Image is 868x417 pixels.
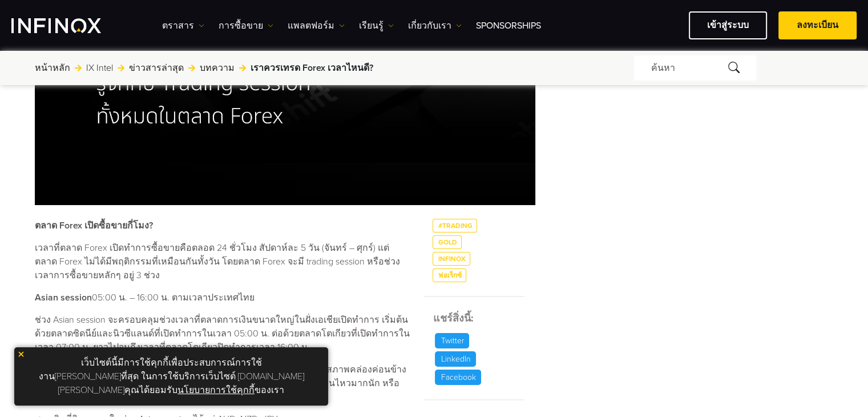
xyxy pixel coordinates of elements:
a: การซื้อขาย [219,19,273,33]
p: Facebook [435,370,481,385]
a: นโยบายการใช้คุกกี้ [177,384,255,396]
a: ตราสาร [162,19,204,33]
p: 05:00 น. – 16:00 น. ตามเวลาประเทศไทย [35,291,410,304]
a: เกี่ยวกับเรา [408,19,462,33]
a: Twitter [433,333,471,348]
a: IX Intel [86,61,113,75]
p: ช่วง Asian session จะครอบคลุมช่วงเวลาที่ตลาดการเงินขนาดใหญ่ในฝั่งเอเชียเปิดทำการ เริ่มต้นด้วยตลาด... [35,313,410,354]
a: เข้าสู่ระบบ [689,11,767,39]
img: arrow-right [75,65,82,71]
a: Gold [433,235,462,249]
a: ฟอเร็กซ์ [433,268,466,282]
a: Facebook [433,370,483,385]
p: LinkedIn [435,351,476,367]
img: arrow-right [118,65,124,71]
h5: แชร์สิ่งนี้: [433,311,524,326]
img: yellow close icon [17,350,25,358]
a: แพลตฟอร์ม [288,19,345,33]
span: เราควรเทรด Forex เวลาไหนดี? [251,61,373,75]
strong: ตลาด Forex เปิดซื้อขายกี่โมง? [35,220,153,231]
a: เรียนรู้ [359,19,394,33]
a: INFINOX [433,252,470,266]
a: INFINOX Logo [11,18,128,33]
a: บทความ [200,61,235,75]
a: Sponsorships [476,19,541,33]
a: ข่าวสารล่าสุด [129,61,184,75]
img: arrow-right [239,65,246,71]
p: Twitter [435,333,469,348]
a: หน้าหลัก [35,61,70,75]
div: ค้นหา [634,55,756,81]
p: เวลาที่ตลาด Forex เปิดทำการซื้อขายคือตลอด 24 ชั่วโมง สัปดาห์ละ 5 วัน (จันทร์ – ศุกร์) แต่ตลาด For... [35,241,410,282]
a: LinkedIn [433,351,478,367]
a: #Trading [433,219,477,232]
p: เว็บไซต์นี้มีการใช้คุกกี้เพื่อประสบการณ์การใช้งาน[PERSON_NAME]ที่สุด ในการใช้บริการเว็บไซต์ [DOMA... [20,353,322,400]
a: ลงทะเบียน [778,11,857,39]
img: arrow-right [188,65,195,71]
strong: Asian session [35,292,92,303]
